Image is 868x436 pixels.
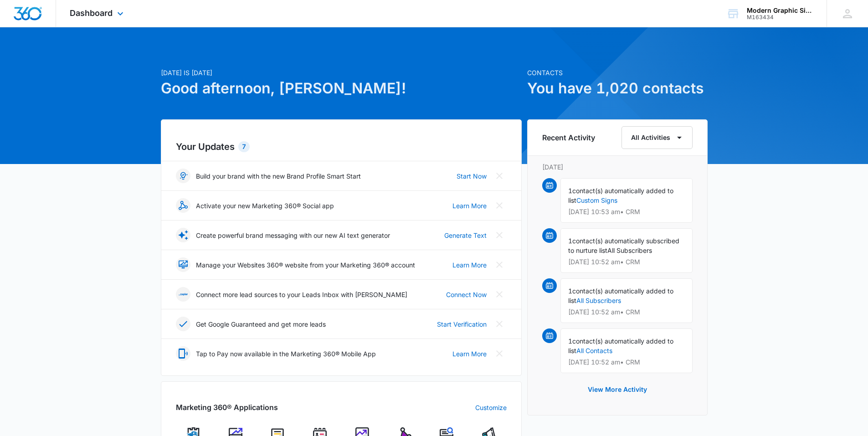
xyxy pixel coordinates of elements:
[70,8,113,18] span: Dashboard
[568,287,673,304] span: contact(s) automatically added to list
[568,237,679,254] span: contact(s) automatically subscribed to nurture list
[568,187,572,195] span: 1
[196,171,361,181] p: Build your brand with the new Brand Profile Smart Start
[444,231,487,240] a: Generate Text
[492,228,507,242] button: Close
[576,347,612,354] a: All Contacts
[492,169,507,183] button: Close
[527,68,708,77] p: Contacts
[196,231,390,240] p: Create powerful brand messaging with our new AI text generator
[579,379,656,400] button: View More Activity
[196,349,376,359] p: Tap to Pay now available in the Marketing 360® Mobile App
[492,198,507,213] button: Close
[176,402,278,413] h2: Marketing 360® Applications
[568,237,572,245] span: 1
[437,319,487,329] a: Start Verification
[542,132,595,143] h6: Recent Activity
[492,346,507,361] button: Close
[576,297,621,304] a: All Subscribers
[492,257,507,272] button: Close
[542,162,693,172] p: [DATE]
[568,187,673,204] span: contact(s) automatically added to list
[568,359,685,365] p: [DATE] 10:52 am • CRM
[196,201,334,210] p: Activate your new Marketing 360® Social app
[527,77,708,99] h1: You have 1,020 contacts
[492,287,507,302] button: Close
[446,290,487,299] a: Connect Now
[568,259,685,265] p: [DATE] 10:52 am • CRM
[568,337,673,354] span: contact(s) automatically added to list
[568,337,572,345] span: 1
[747,7,813,14] div: account name
[161,68,522,77] p: [DATE] is [DATE]
[452,201,487,210] a: Learn More
[196,260,415,270] p: Manage your Websites 360® website from your Marketing 360® account
[176,140,507,154] h2: Your Updates
[747,14,813,21] div: account id
[492,317,507,331] button: Close
[457,171,487,181] a: Start Now
[621,126,693,149] button: All Activities
[452,260,487,270] a: Learn More
[196,319,326,329] p: Get Google Guaranteed and get more leads
[196,290,407,299] p: Connect more lead sources to your Leads Inbox with [PERSON_NAME]
[568,309,685,315] p: [DATE] 10:52 am • CRM
[576,196,617,204] a: Custom Signs
[607,246,652,254] span: All Subscribers
[568,287,572,295] span: 1
[475,403,507,412] a: Customize
[161,77,522,99] h1: Good afternoon, [PERSON_NAME]!
[452,349,487,359] a: Learn More
[238,141,250,152] div: 7
[568,209,685,215] p: [DATE] 10:53 am • CRM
